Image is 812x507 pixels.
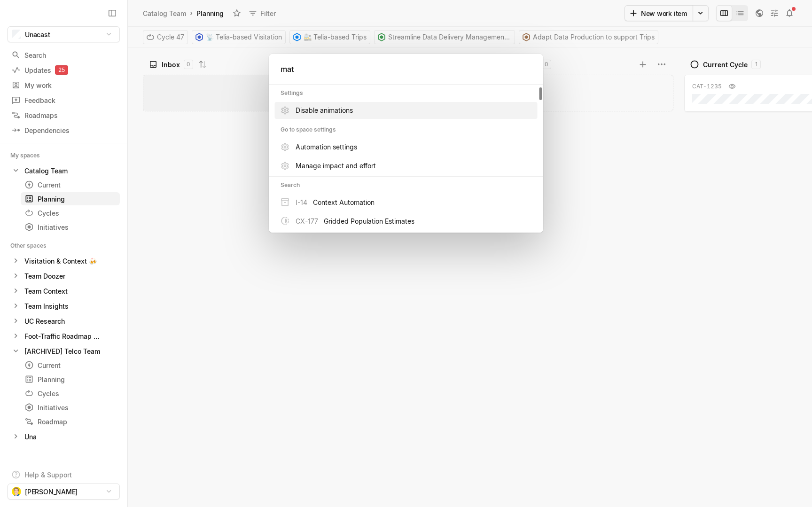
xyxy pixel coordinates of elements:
span: Context Automation [313,197,375,207]
div: Manage impact and effort [296,157,532,174]
span: I-14 [296,197,307,207]
input: Command and search... [269,54,543,82]
span: CX-177 [296,216,318,226]
div: Automation settings [296,139,532,156]
div: Settings [277,86,543,100]
div: Search [277,179,543,192]
div: Go to space settings [277,123,543,137]
span: Gridded Population Estimates [324,216,414,226]
div: Disable animations [296,102,532,119]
